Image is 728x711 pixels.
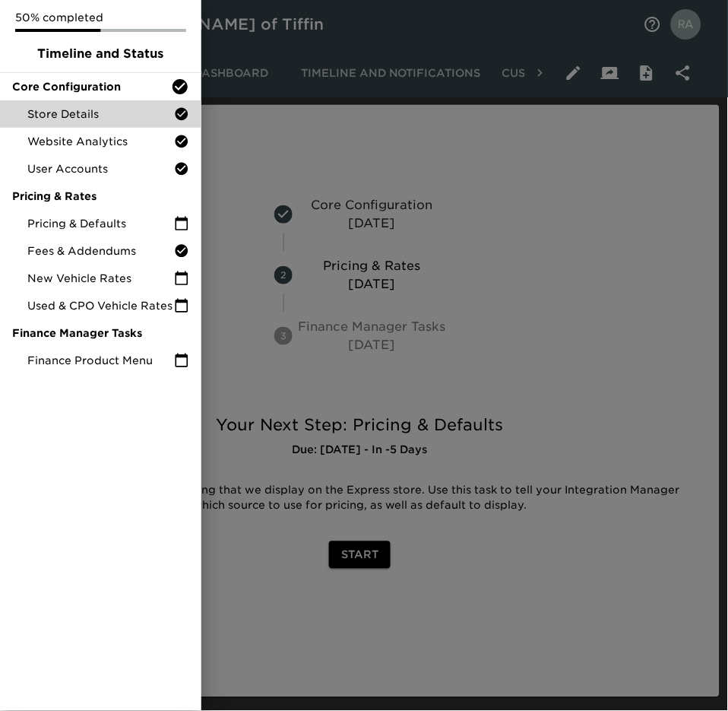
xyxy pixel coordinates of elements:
[27,134,174,149] span: Website Analytics
[27,161,174,176] span: User Accounts
[27,271,174,286] span: New Vehicle Rates
[12,79,171,94] span: Core Configuration
[15,10,186,25] p: 50% completed
[27,216,174,231] span: Pricing & Defaults
[12,189,189,204] span: Pricing & Rates
[27,243,174,259] span: Fees & Addendums
[27,298,174,313] span: Used & CPO Vehicle Rates
[27,353,174,368] span: Finance Product Menu
[12,45,189,63] span: Timeline and Status
[27,106,174,122] span: Store Details
[12,325,189,341] span: Finance Manager Tasks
